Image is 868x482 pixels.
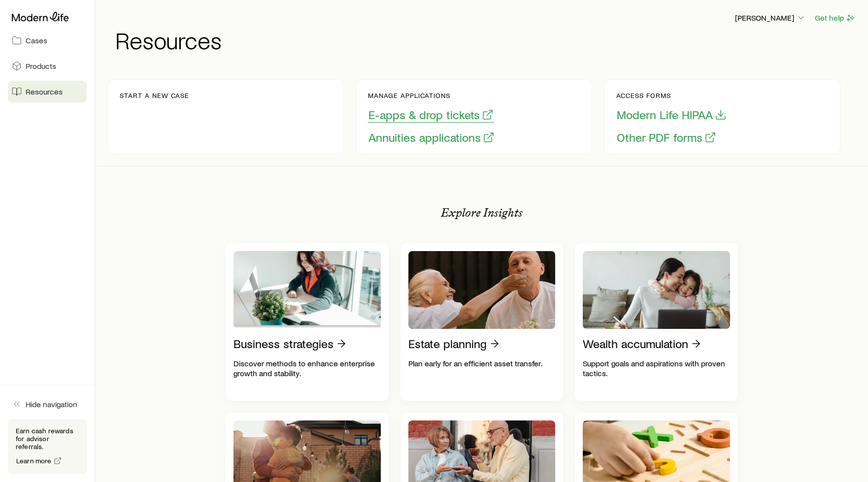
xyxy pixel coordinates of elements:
[583,251,730,329] img: Wealth accumulation
[616,130,717,145] button: Other PDF forms
[616,107,727,123] button: Modern Life HIPAA
[26,35,47,45] span: Cases
[16,427,79,450] p: Earn cash rewards for advisor referrals.
[8,393,87,415] button: Hide navigation
[735,13,806,23] p: [PERSON_NAME]
[734,12,806,24] button: [PERSON_NAME]
[368,92,495,99] p: Manage applications
[226,243,389,401] a: Business strategiesDiscover methods to enhance enterprise growth and stability.
[575,243,738,401] a: Wealth accumulationSupport goals and aspirations with proven tactics.
[368,107,494,123] button: E-apps & drop tickets
[8,55,87,77] a: Products
[408,337,487,351] p: Estate planning
[115,28,856,52] h1: Resources
[120,92,189,99] p: Start a new case
[441,206,523,220] p: Explore Insights
[583,358,730,378] p: Support goals and aspirations with proven tactics.
[8,419,87,474] div: Earn cash rewards for advisor referrals.Learn more
[616,92,727,99] p: Access forms
[401,243,564,401] a: Estate planningPlan early for an efficient asset transfer.
[408,358,556,368] p: Plan early for an efficient asset transfer.
[234,358,381,378] p: Discover methods to enhance enterprise growth and stability.
[234,251,381,329] img: Business strategies
[26,399,77,409] span: Hide navigation
[8,81,87,102] a: Resources
[16,457,52,464] span: Learn more
[26,61,56,71] span: Products
[26,87,63,96] span: Resources
[408,251,556,329] img: Estate planning
[814,12,856,24] button: Get help
[234,337,334,351] p: Business strategies
[583,337,688,351] p: Wealth accumulation
[368,130,495,145] button: Annuities applications
[8,30,87,51] a: Cases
